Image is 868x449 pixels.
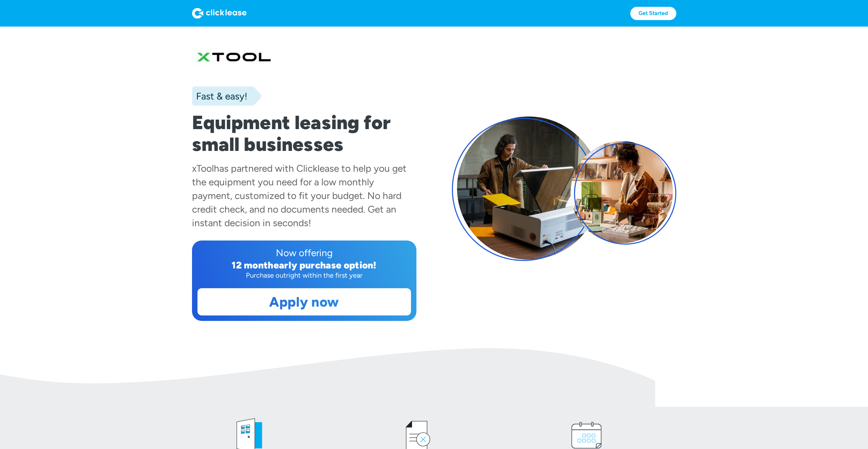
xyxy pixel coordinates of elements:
[192,8,247,19] img: Logo
[192,112,416,155] h1: Equipment leasing for small businesses
[630,7,676,20] a: Get Started
[198,289,411,315] a: Apply now
[192,89,247,103] div: Fast & easy!
[274,259,377,271] div: early purchase option!
[192,162,214,174] div: xTool
[197,246,411,260] div: Now offering
[197,270,411,280] div: Purchase outright within the first year
[192,162,407,229] div: has partnered with Clicklease to help you get the equipment you need for a low monthly payment, c...
[232,259,274,271] div: 12 month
